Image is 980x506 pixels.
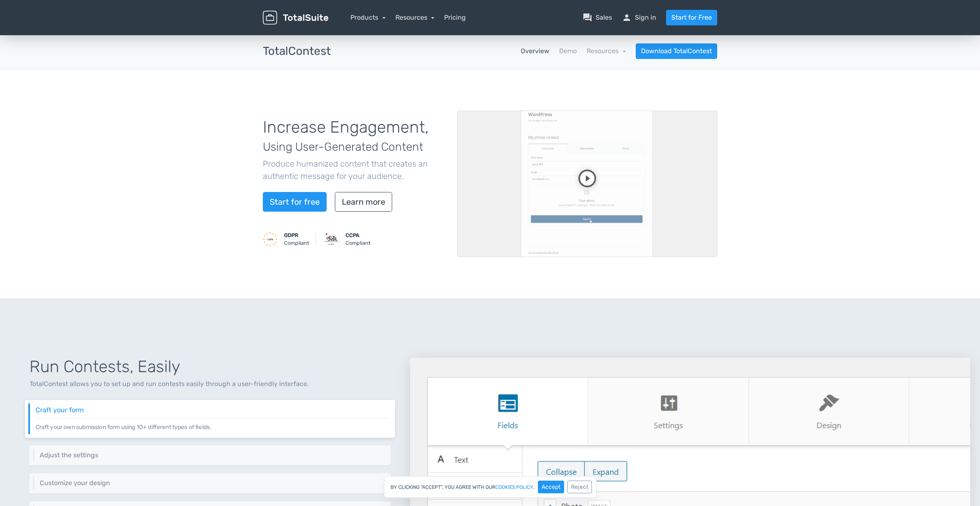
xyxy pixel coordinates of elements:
[559,46,577,56] a: Demo
[622,13,632,23] span: person
[263,192,327,212] a: Start for free
[567,481,592,493] button: Reject
[263,158,445,182] p: Produce humanized content that creates an authentic message for your audience.
[335,192,392,212] a: Learn more
[40,452,384,459] h6: Adjust the settings
[36,418,389,431] p: Craft your own submission form using 10+ different types of fields.
[345,231,370,247] small: Compliant
[263,11,328,25] img: TotalSuite for WordPress
[583,13,612,23] a: question_answerSales
[263,140,423,154] span: Using User-Generated Content
[538,481,564,493] button: Accept
[636,43,717,59] a: Download TotalContest
[384,476,596,498] div: By clicking "Accept", you agree with our .
[587,47,626,55] a: Resources
[284,231,309,247] small: Compliant
[345,232,359,238] strong: CCPA
[263,118,445,154] h1: Increase Engagement,
[495,485,533,490] a: cookies policy
[444,13,466,23] a: Pricing
[29,358,391,376] h1: Run Contests, Easily
[666,10,717,25] a: Start for Free
[395,14,435,21] a: Resources
[36,406,389,413] h6: Craft your form
[583,13,592,23] span: question_answer
[284,232,298,238] strong: GDPR
[263,232,278,246] img: GDPR
[29,379,391,389] p: TotalContest allows you to set up and run contests easily through a user-friendly interface.
[350,14,386,21] a: Products
[622,13,656,23] a: personSign in
[324,232,339,246] img: CCPA
[521,46,549,56] a: Overview
[263,45,331,58] h3: TotalContest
